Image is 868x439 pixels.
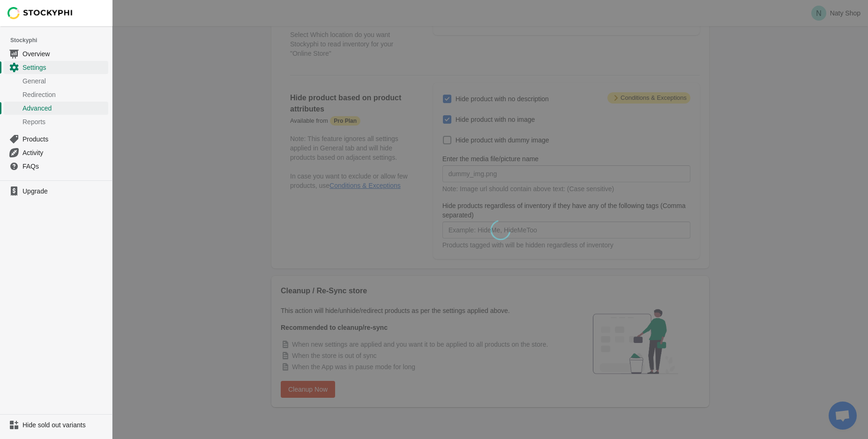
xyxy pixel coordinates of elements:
span: Products [22,134,106,144]
span: FAQs [22,162,106,171]
a: Overview [4,47,108,60]
a: FAQs [4,159,108,173]
a: General [4,74,108,88]
span: General [22,76,106,86]
a: Hide sold out variants [4,418,108,432]
a: Redirection [4,88,108,101]
a: Advanced [4,101,108,115]
a: Activity [4,146,108,159]
span: Overview [22,49,106,59]
span: Hide sold out variants [22,420,106,430]
a: Upgrade [4,185,108,198]
a: Reports [4,115,108,128]
span: Upgrade [22,186,106,196]
span: Stockyphi [10,36,112,45]
span: Advanced [22,104,106,113]
a: Products [4,132,108,146]
span: Redirection [22,90,106,99]
a: Settings [4,60,108,74]
span: Settings [22,63,106,72]
span: Activity [22,148,106,157]
span: Reports [22,117,106,126]
img: Stockyphi [7,7,73,19]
